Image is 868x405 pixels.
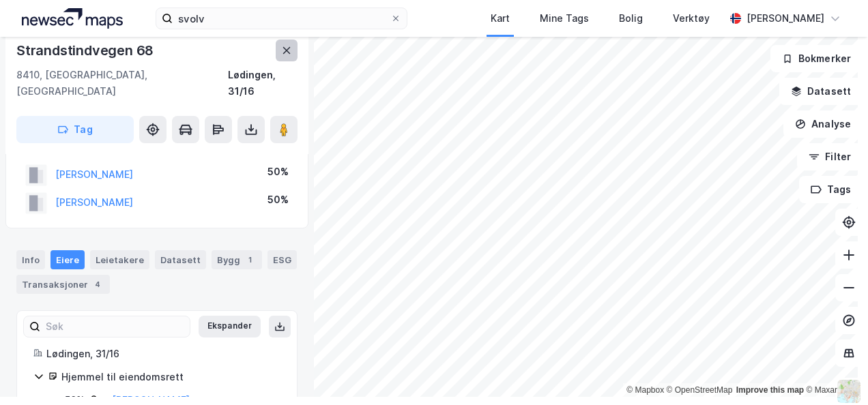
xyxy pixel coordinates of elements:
div: Kart [491,10,510,27]
button: Bokmerker [770,45,863,72]
button: Ekspander [199,316,261,337]
div: 4 [91,277,104,291]
div: Bygg [212,250,262,269]
div: Info [16,250,45,269]
div: Datasett [155,250,206,269]
button: Analyse [783,110,863,138]
iframe: Chat Widget [800,340,868,405]
div: Lødingen, 31/16 [46,346,280,362]
img: logo.a4113a55bc3d86da70a041830d287a7e.svg [22,8,123,29]
div: Kontrollprogram for chat [800,340,868,405]
a: OpenStreetMap [667,385,733,395]
div: 1 [243,253,257,267]
button: Tag [16,116,134,143]
div: Mine Tags [540,10,589,27]
div: Hjemmel til eiendomsrett [61,369,280,385]
button: Tags [799,176,863,203]
div: ESG [267,250,297,269]
div: 8410, [GEOGRAPHIC_DATA], [GEOGRAPHIC_DATA] [16,67,228,100]
div: Bolig [619,10,643,27]
div: Leietakere [90,250,149,269]
input: Søk [40,316,190,337]
div: Lødingen, 31/16 [228,67,298,100]
div: [PERSON_NAME] [747,10,824,27]
div: Verktøy [673,10,710,27]
button: Datasett [779,78,863,105]
div: 50% [267,164,289,180]
input: Søk på adresse, matrikkel, gårdeiere, leietakere eller personer [173,8,390,29]
div: Strandstindvegen 68 [16,40,156,61]
a: Mapbox [626,385,664,395]
button: Filter [797,143,863,170]
div: Transaksjoner [16,275,110,294]
div: Eiere [50,250,85,269]
a: Improve this map [736,385,804,395]
div: 50% [267,192,289,208]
